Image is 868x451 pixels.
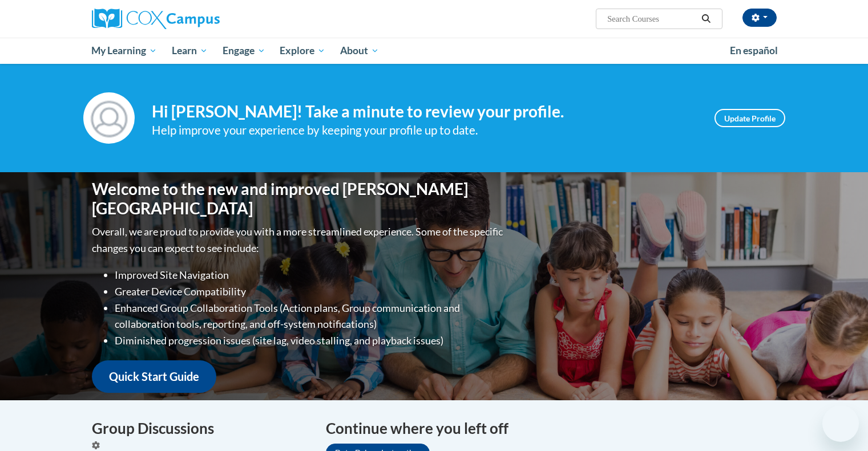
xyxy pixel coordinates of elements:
[83,92,135,144] img: Profile Image
[742,9,777,27] button: Account Settings
[152,102,697,121] h4: Hi [PERSON_NAME]! Take a minute to review your profile.
[280,44,325,58] span: Explore
[115,332,506,349] li: Diminished progression issues (site lag, video stalling, and playback issues)
[215,38,273,64] a: Engage
[730,44,778,56] span: En español
[115,267,506,283] li: Improved Site Navigation
[722,39,785,63] a: En español
[84,38,165,64] a: My Learning
[606,12,697,26] input: Search Courses
[92,417,309,440] h4: Group Discussions
[92,9,309,29] a: Cox Campus
[340,44,379,58] span: About
[697,12,714,26] button: Search
[115,283,506,300] li: Greater Device Compatibility
[91,44,157,58] span: My Learning
[75,38,794,64] div: Main menu
[92,224,506,257] p: Overall, we are proud to provide you with a more streamlined experience. Some of the specific cha...
[152,121,697,140] div: Help improve your experience by keeping your profile up to date.
[326,417,777,440] h4: Continue where you left off
[333,38,386,64] a: About
[172,44,208,58] span: Learn
[272,38,333,64] a: Explore
[714,109,785,127] a: Update Profile
[92,360,216,393] a: Quick Start Guide
[164,38,215,64] a: Learn
[92,9,220,29] img: Cox Campus
[115,300,506,333] li: Enhanced Group Collaboration Tools (Action plans, Group communication and collaboration tools, re...
[92,180,506,218] h1: Welcome to the new and improved [PERSON_NAME][GEOGRAPHIC_DATA]
[223,44,265,58] span: Engage
[822,405,859,442] iframe: Button to launch messaging window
